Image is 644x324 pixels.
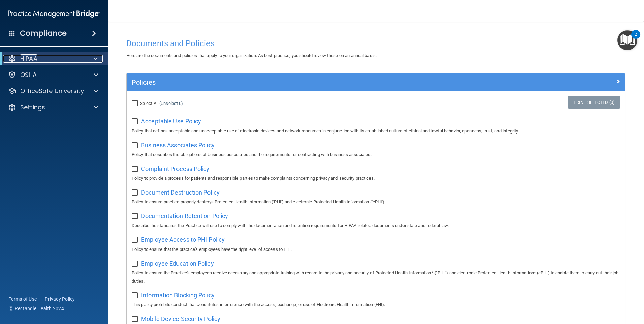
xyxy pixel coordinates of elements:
[8,55,98,63] a: HIPAA
[141,118,201,125] span: Acceptable Use Policy
[141,292,215,299] span: Information Blocking Policy
[8,87,98,95] a: OfficeSafe University
[20,87,84,95] p: OfficeSafe University
[141,189,220,196] span: Document Destruction Policy
[141,236,225,243] span: Employee Access to PHI Policy
[20,71,37,79] p: OSHA
[141,260,214,267] span: Employee Education Policy
[20,29,67,38] h4: Compliance
[8,103,98,111] a: Settings
[45,296,75,302] a: Privacy Policy
[527,276,636,303] iframe: Drift Widget Chat Controller
[132,198,620,206] p: Policy to ensure practice properly destroys Protected Health Information ('PHI') and electronic P...
[132,101,139,106] input: Select All (Unselect 0)
[132,245,620,254] p: Policy to ensure that the practice's employees have the right level of access to PHI.
[132,151,620,159] p: Policy that describes the obligations of business associates and the requirements for contracting...
[126,39,625,48] h4: Documents and Policies
[132,174,620,182] p: Policy to provide a process for patients and responsible parties to make complaints concerning pr...
[8,7,100,21] img: PMB logo
[20,55,37,63] p: HIPAA
[20,103,45,111] p: Settings
[159,101,183,106] a: (Unselect 0)
[132,77,620,88] a: Policies
[141,142,215,149] span: Business Associates Policy
[132,301,620,309] p: This policy prohibits conduct that constitutes interference with the access, exchange, or use of ...
[132,269,620,285] p: Policy to ensure the Practice's employees receive necessary and appropriate training with regard ...
[635,34,637,43] div: 2
[141,165,210,172] span: Complaint Process Policy
[9,305,64,312] span: Ⓒ Rectangle Health 2024
[141,212,228,219] span: Documentation Retention Policy
[8,71,98,79] a: OSHA
[140,101,158,106] span: Select All
[9,296,37,302] a: Terms of Use
[126,53,377,58] span: Here are the documents and policies that apply to your organization. As best practice, you should...
[141,315,220,322] span: Mobile Device Security Policy
[568,96,620,109] a: Print Selected (0)
[132,127,620,135] p: Policy that defines acceptable and unacceptable use of electronic devices and network resources i...
[132,79,495,86] h5: Policies
[132,222,620,230] p: Describe the standards the Practice will use to comply with the documentation and retention requi...
[617,30,637,50] button: Open Resource Center, 2 new notifications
